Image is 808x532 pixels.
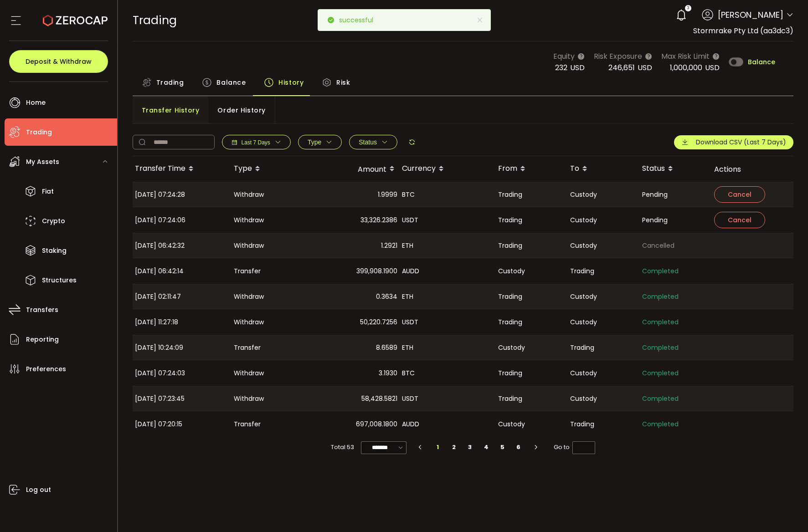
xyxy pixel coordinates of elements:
[498,419,525,430] span: Custody
[570,266,594,276] span: Trading
[402,343,413,353] span: ETH
[26,303,58,317] span: Transfers
[462,441,478,454] li: 3
[349,135,397,149] button: Status
[400,161,496,177] div: Currency
[402,419,419,430] span: AUDD
[594,51,642,62] span: Risk Exposure
[308,138,321,146] span: Type
[429,441,446,454] li: 1
[402,240,413,251] span: ETH
[298,135,342,149] button: Type
[570,343,594,353] span: Trading
[718,9,783,21] span: [PERSON_NAME]
[642,343,679,353] span: Completed
[26,126,52,139] span: Trading
[135,368,185,379] span: [DATE] 07:24:03
[642,266,679,276] span: Completed
[570,62,585,73] span: USD
[498,189,522,200] span: Trading
[640,161,712,177] div: Status
[446,441,462,454] li: 2
[762,488,808,532] iframe: Chat Widget
[568,161,640,177] div: To
[156,73,184,92] span: Trading
[359,138,377,146] span: Status
[748,59,775,65] span: Balance
[670,62,702,73] span: 1,000,000
[638,62,652,73] span: USD
[553,51,575,62] span: Equity
[498,394,522,404] span: Trading
[381,240,397,251] span: 1.2921
[402,292,413,302] span: ETH
[402,317,418,327] span: USDT
[642,240,674,251] span: Cancelled
[135,189,185,200] span: [DATE] 07:24:28
[402,394,418,404] span: USDT
[642,189,668,200] span: Pending
[570,292,597,302] span: Custody
[234,394,264,404] span: Withdraw
[510,441,527,454] li: 6
[728,217,751,223] span: Cancel
[42,185,54,198] span: Fiat
[26,58,92,65] span: Deposit & Withdraw
[142,101,200,119] span: Transfer History
[234,419,261,430] span: Transfer
[376,343,397,353] span: 8.6589
[498,266,525,276] span: Custody
[234,215,264,225] span: Withdraw
[693,26,793,36] span: Stormrake Pty Ltd (aa3dc3)
[135,317,178,327] span: [DATE] 11:27:18
[555,62,567,73] span: 232
[570,368,597,379] span: Custody
[26,363,66,376] span: Preferences
[135,419,182,430] span: [DATE] 07:20:15
[496,161,568,177] div: From
[26,155,59,169] span: My Assets
[135,292,181,302] span: [DATE] 02:11:47
[570,215,597,225] span: Custody
[360,215,397,225] span: 33,326.2386
[642,317,679,327] span: Completed
[234,240,264,251] span: Withdraw
[379,368,397,379] span: 3.1930
[133,12,177,28] span: Trading
[135,240,185,251] span: [DATE] 06:42:32
[232,161,304,177] div: Type
[498,317,522,327] span: Trading
[728,191,751,198] span: Cancel
[356,419,397,430] span: 697,008.1800
[498,240,522,251] span: Trading
[278,73,304,92] span: History
[642,292,679,302] span: Completed
[498,215,522,225] span: Trading
[712,164,794,174] div: Actions
[42,274,77,287] span: Structures
[234,317,264,327] span: Withdraw
[135,215,185,225] span: [DATE] 07:24:06
[234,266,261,276] span: Transfer
[26,96,46,109] span: Home
[570,317,597,327] span: Custody
[216,73,246,92] span: Balance
[642,394,679,404] span: Completed
[217,101,265,119] span: Order History
[402,215,418,225] span: USDT
[135,343,183,353] span: [DATE] 10:24:09
[570,394,597,404] span: Custody
[26,483,51,496] span: Log out
[234,343,261,353] span: Transfer
[696,138,786,147] span: Download CSV (Last 7 Days)
[42,244,67,257] span: Staking
[26,333,59,346] span: Reporting
[331,441,354,454] span: Total 53
[378,189,397,200] span: 1.9999
[135,394,185,404] span: [DATE] 07:23:45
[608,62,635,73] span: 246,651
[222,135,291,149] button: Last 7 Days
[498,343,525,353] span: Custody
[9,50,108,73] button: Deposit & Withdraw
